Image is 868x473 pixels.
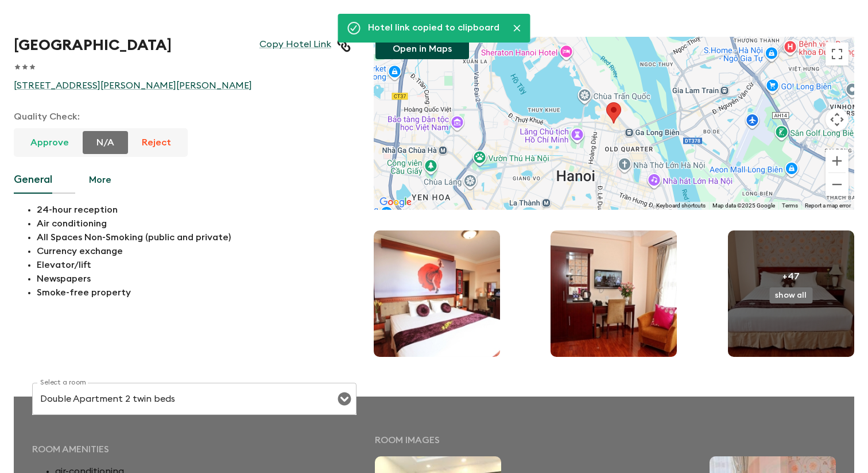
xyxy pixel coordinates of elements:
span: Map data ©2025 Google [712,202,775,209]
a: Copy Hotel Link [259,39,331,52]
p: Room images [375,433,836,447]
button: Zoom in [826,149,848,172]
p: Smoke-free property [37,286,351,299]
button: Zoom out [826,173,848,196]
button: General [14,166,52,194]
a: Report a map error [805,202,851,209]
a: [STREET_ADDRESS][PERSON_NAME][PERSON_NAME] [14,80,351,91]
p: Room amenities [32,443,356,456]
p: 24-hour reception [37,203,351,217]
div: Hotel link copied to clipboard [368,17,499,39]
p: Elevator/lift [37,258,351,272]
h1: [GEOGRAPHIC_DATA] [14,37,172,54]
a: Open this area in Google Maps (opens a new window) [377,195,414,210]
a: Terms (opens in new tab) [782,202,798,209]
img: Google [377,195,414,210]
p: All Spaces Non-Smoking (public and private) [37,230,351,244]
button: N/A [83,131,128,154]
p: Air conditioning [37,217,351,230]
p: Quality Check: [14,110,351,124]
button: Reject [128,131,185,154]
label: Select a room [40,378,86,387]
button: More [75,166,125,194]
button: Keyboard shortcuts [656,202,706,210]
button: show all [769,287,812,303]
p: Currency exchange [37,244,351,258]
button: Toggle fullscreen view [826,43,848,66]
p: Newspapers [37,272,351,286]
button: Open [336,391,352,407]
div: Flower Hotel [606,102,621,124]
button: Close [509,20,526,37]
button: Open in Maps [375,39,469,59]
button: Map camera controls [826,108,848,131]
p: +47 [782,270,800,283]
button: Approve [17,131,83,154]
